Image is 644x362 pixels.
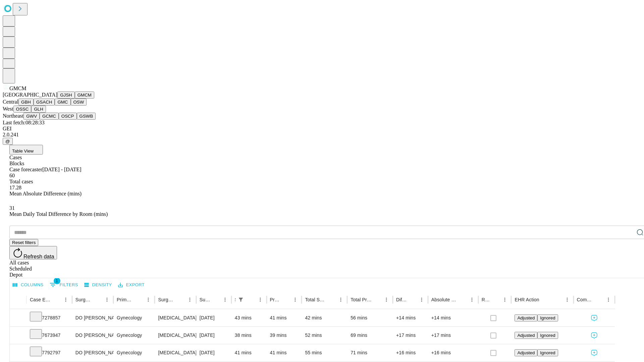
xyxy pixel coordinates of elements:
div: [MEDICAL_DATA] WITH [MEDICAL_DATA] AND/OR [MEDICAL_DATA] WITH OR WITHOUT D&C [158,327,193,344]
button: Ignored [537,349,558,356]
span: Case forecaster [9,167,42,172]
div: 1 active filter [236,295,246,304]
div: 7792797 [30,344,69,361]
div: 41 mins [235,344,263,361]
button: OSW [71,99,87,106]
button: GMC [55,99,70,106]
button: Ignored [537,314,558,321]
div: Comments [577,297,594,302]
span: Ignored [540,315,555,320]
div: 71 mins [351,344,389,361]
button: Sort [246,295,256,304]
div: Total Predicted Duration [351,297,372,302]
div: Gynecology [117,309,151,326]
span: Adjusted [517,315,535,320]
span: [DATE] - [DATE] [42,167,81,172]
button: Menu [61,295,70,304]
div: 56 mins [351,309,389,326]
div: 55 mins [305,344,344,361]
button: Table View [9,145,43,155]
span: 60 [9,173,15,178]
div: Predicted In Room Duration [270,297,281,302]
button: Refresh data [9,246,57,259]
button: Menu [417,295,426,304]
div: Primary Service [117,297,133,302]
button: Menu [220,295,230,304]
button: Sort [211,295,220,304]
button: GBH [18,99,34,106]
span: Ignored [540,333,555,338]
span: Refresh data [23,254,54,259]
button: GSACH [34,99,55,106]
div: DO [PERSON_NAME] [PERSON_NAME] [75,344,110,361]
button: Sort [52,295,61,304]
button: OSSC [13,106,32,113]
button: GJSH [57,92,75,99]
div: [DATE] [200,344,228,361]
span: Total cases [9,179,33,184]
button: Sort [327,295,336,304]
button: Sort [93,295,102,304]
button: Menu [604,295,613,304]
span: Adjusted [517,350,535,355]
div: Gynecology [117,344,151,361]
div: 41 mins [270,309,299,326]
div: Difference [396,297,407,302]
button: GCMC [40,113,59,120]
button: Menu [336,295,345,304]
div: Scheduled In Room Duration [235,297,235,302]
button: Sort [594,295,604,304]
button: Reset filters [9,239,38,246]
button: Menu [256,295,265,304]
button: Menu [144,295,153,304]
button: Adjusted [515,314,537,321]
div: +17 mins [431,327,475,344]
div: 69 mins [351,327,389,344]
div: 38 mins [235,327,263,344]
div: 52 mins [305,327,344,344]
div: [MEDICAL_DATA] WITH [MEDICAL_DATA] AND/OR [MEDICAL_DATA] WITH OR WITHOUT D&C [158,344,193,361]
div: 7278857 [30,309,69,326]
button: Ignored [537,332,558,339]
button: GWV [23,113,40,120]
div: DO [PERSON_NAME] [PERSON_NAME] [75,327,110,344]
button: Select columns [11,280,45,290]
span: Ignored [540,350,555,355]
button: Sort [408,295,417,304]
button: @ [3,138,13,145]
button: Sort [134,295,144,304]
button: Sort [458,295,467,304]
button: Density [83,280,114,290]
div: +17 mins [396,327,425,344]
span: Adjusted [517,333,535,338]
span: Reset filters [12,240,36,245]
button: Expand [13,312,23,324]
div: Total Scheduled Duration [305,297,326,302]
span: Mean Absolute Difference (mins) [9,191,82,196]
span: 31 [9,205,15,211]
button: Show filters [48,280,80,290]
div: 42 mins [305,309,344,326]
button: Menu [500,295,509,304]
div: Surgeon Name [75,297,92,302]
button: Expand [13,347,23,359]
div: 2.0.241 [3,132,641,138]
div: DO [PERSON_NAME] [PERSON_NAME] [75,309,110,326]
div: Surgery Name [158,297,175,302]
div: [DATE] [200,309,228,326]
button: Export [116,280,146,290]
button: Menu [290,295,300,304]
div: 39 mins [270,327,299,344]
span: GMCM [9,85,26,91]
span: [GEOGRAPHIC_DATA] [3,92,57,98]
div: Surgery Date [200,297,210,302]
div: 43 mins [235,309,263,326]
button: Menu [102,295,112,304]
button: Menu [185,295,195,304]
div: Resolved in EHR [482,297,490,302]
div: +16 mins [431,344,475,361]
span: 17.28 [9,185,21,190]
span: West [3,106,13,112]
span: @ [5,139,10,144]
div: GEI [3,126,641,132]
